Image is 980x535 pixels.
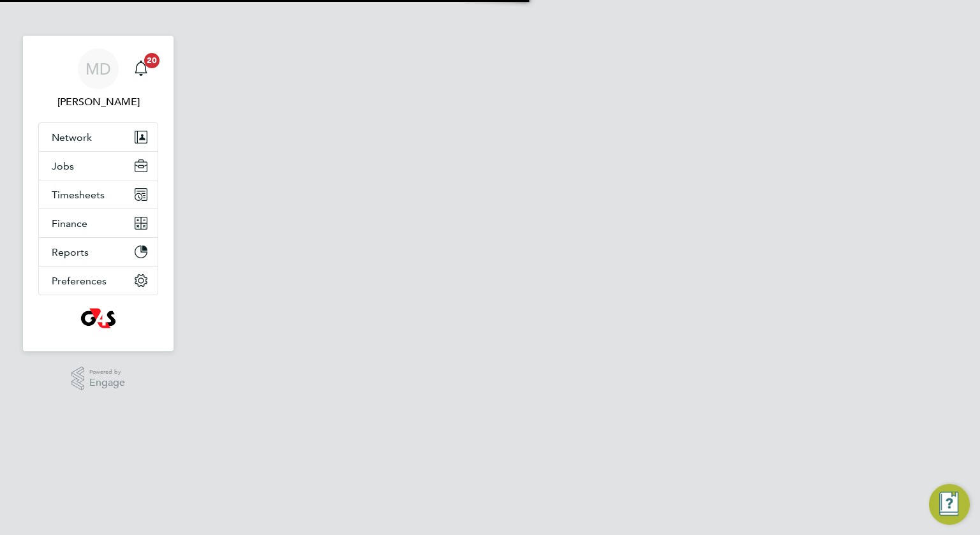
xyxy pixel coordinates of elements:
span: Powered by [89,367,125,377]
button: Finance [39,209,158,237]
span: Jobs [52,160,74,172]
span: Timesheets [52,189,105,201]
a: Go to home page [38,308,158,328]
button: Network [39,123,158,151]
span: Finance [52,217,87,230]
img: g4s1-logo-retina.png [80,308,115,328]
button: Timesheets [39,180,158,209]
button: Jobs [39,152,158,180]
nav: Main navigation [23,36,174,351]
button: Reports [39,238,158,266]
a: MD[PERSON_NAME] [38,48,158,110]
a: Powered byEngage [71,367,126,391]
span: Reports [52,246,89,258]
a: 20 [128,48,154,89]
span: Preferences [52,275,107,287]
span: Mark Domigan [38,94,158,110]
button: Engage Resource Center [929,484,970,525]
span: MD [85,61,111,77]
button: Preferences [39,267,158,295]
span: Engage [89,377,125,388]
span: Network [52,131,92,143]
span: 20 [144,53,160,68]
